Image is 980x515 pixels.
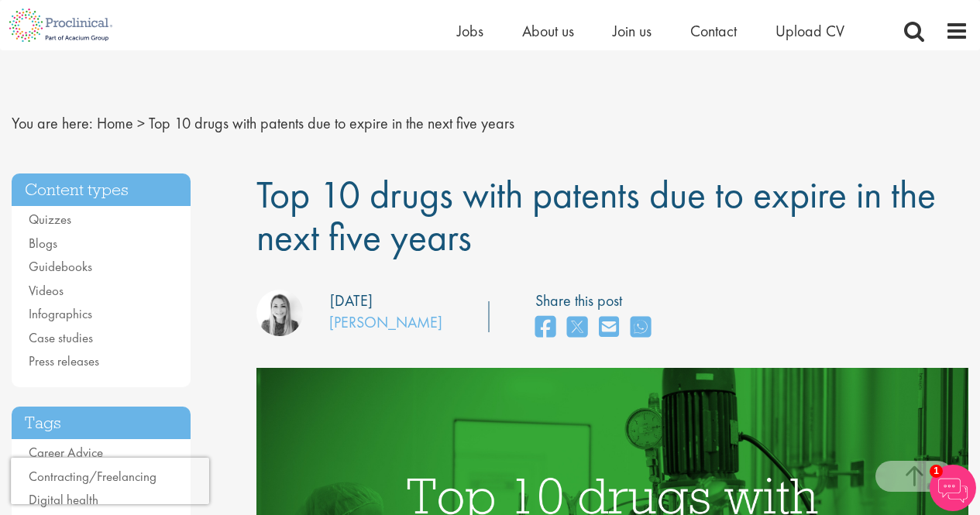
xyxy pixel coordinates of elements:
[137,113,145,133] span: >
[29,444,103,461] a: Career Advice
[330,290,373,312] div: [DATE]
[690,21,737,41] a: Contact
[256,290,303,336] img: Hannah Burke
[29,235,57,252] a: Blogs
[29,352,99,369] a: Press releases
[329,312,442,332] a: [PERSON_NAME]
[29,329,93,346] a: Case studies
[97,113,133,133] a: breadcrumb link
[12,173,191,207] h3: Content types
[535,290,658,312] label: Share this post
[535,311,555,345] a: share on facebook
[599,311,619,345] a: share on email
[29,211,71,228] a: Quizzes
[567,311,587,345] a: share on twitter
[457,21,483,41] a: Jobs
[11,458,209,504] iframe: reCAPTCHA
[29,258,92,275] a: Guidebooks
[149,113,514,133] span: Top 10 drugs with patents due to expire in the next five years
[12,113,93,133] span: You are here:
[29,282,64,299] a: Videos
[256,170,936,262] span: Top 10 drugs with patents due to expire in the next five years
[12,407,191,440] h3: Tags
[930,465,976,511] img: Chatbot
[522,21,574,41] a: About us
[930,465,943,478] span: 1
[613,21,652,41] a: Join us
[29,305,92,322] a: Infographics
[775,21,844,41] a: Upload CV
[631,311,651,345] a: share on whats app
